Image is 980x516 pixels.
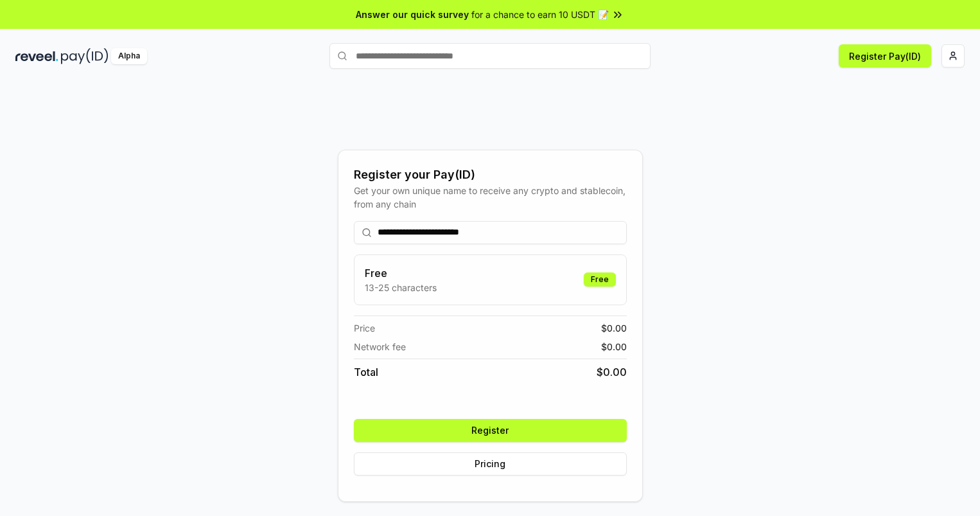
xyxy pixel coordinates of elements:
[111,48,147,64] div: Alpha
[597,364,627,380] span: $ 0.00
[354,166,627,184] div: Register your Pay(ID)
[584,272,616,287] div: Free
[365,265,437,281] h3: Free
[601,321,627,335] span: $ 0.00
[354,419,627,442] button: Register
[839,44,931,67] button: Register Pay(ID)
[601,340,627,353] span: $ 0.00
[354,364,378,380] span: Total
[354,452,627,476] button: Pricing
[356,8,469,21] span: Answer our quick survey
[354,184,627,211] div: Get your own unique name to receive any crypto and stablecoin, from any chain
[471,8,609,21] span: for a chance to earn 10 USDT 📝
[61,48,109,64] img: pay_id
[15,48,58,64] img: reveel_dark
[365,281,437,294] p: 13-25 characters
[354,321,375,335] span: Price
[354,340,406,353] span: Network fee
